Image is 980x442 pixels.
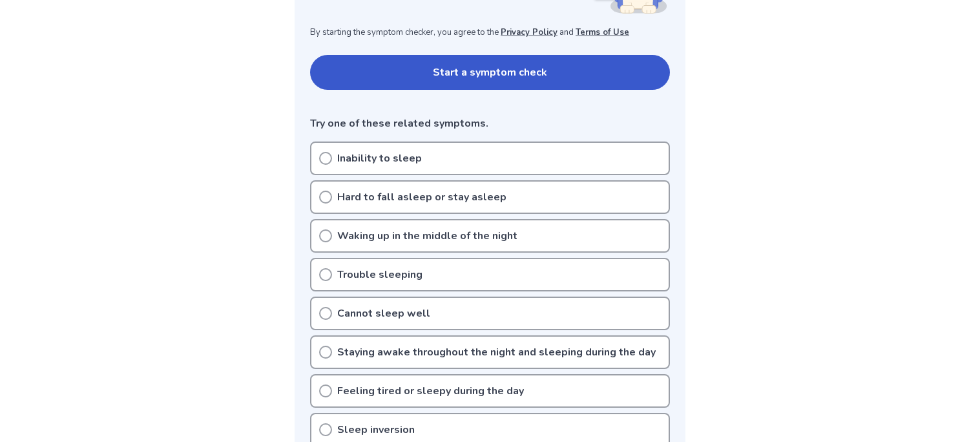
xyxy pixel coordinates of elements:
p: Feeling tired or sleepy during the day [337,383,524,399]
a: Terms of Use [576,26,629,38]
p: Try one of these related symptoms. [310,116,670,131]
p: Inability to sleep [337,151,422,166]
button: Start a symptom check [310,55,670,90]
p: Staying awake throughout the night and sleeping during the day [337,344,656,360]
p: Cannot sleep well [337,306,430,321]
p: Hard to fall asleep or stay asleep [337,189,506,205]
p: Sleep inversion [337,422,415,437]
p: By starting the symptom checker, you agree to the and [310,26,670,39]
a: Privacy Policy [501,26,558,38]
p: Trouble sleeping [337,267,422,282]
p: Waking up in the middle of the night [337,228,517,244]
